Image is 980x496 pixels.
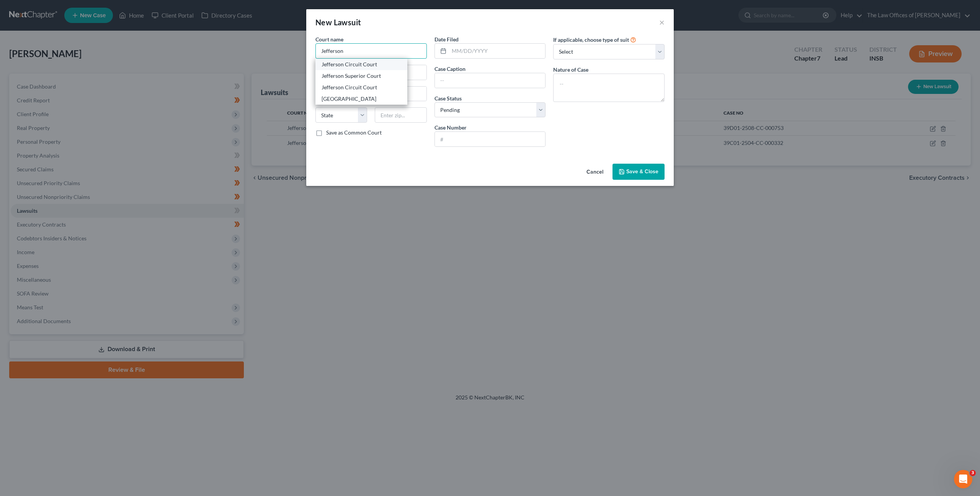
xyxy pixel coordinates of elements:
[375,107,426,123] input: Enter zip...
[434,35,459,43] label: Date Filed
[954,470,972,488] iframe: Intercom live chat
[326,129,382,136] label: Save as Common Court
[315,43,427,59] input: Search court by name...
[434,65,465,73] label: Case Caption
[580,164,609,180] button: Cancel
[322,95,401,103] div: [GEOGRAPHIC_DATA]
[322,72,401,80] div: Jefferson Superior Court
[322,61,401,68] div: Jefferson Circuit Court
[315,18,332,27] span: New
[553,36,629,44] label: If applicable, choose type of suit
[626,168,658,175] span: Save & Close
[315,36,343,43] span: Court name
[970,470,976,476] span: 3
[659,18,665,27] button: ×
[434,95,462,102] span: Case Status
[435,132,546,146] input: #
[434,123,467,131] label: Case Number
[435,73,546,88] input: --
[449,44,546,58] input: MM/DD/YYYY
[612,164,665,180] button: Save & Close
[334,18,361,27] span: Lawsuit
[553,66,588,74] label: Nature of Case
[322,84,401,91] div: Jefferson Circuit Court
